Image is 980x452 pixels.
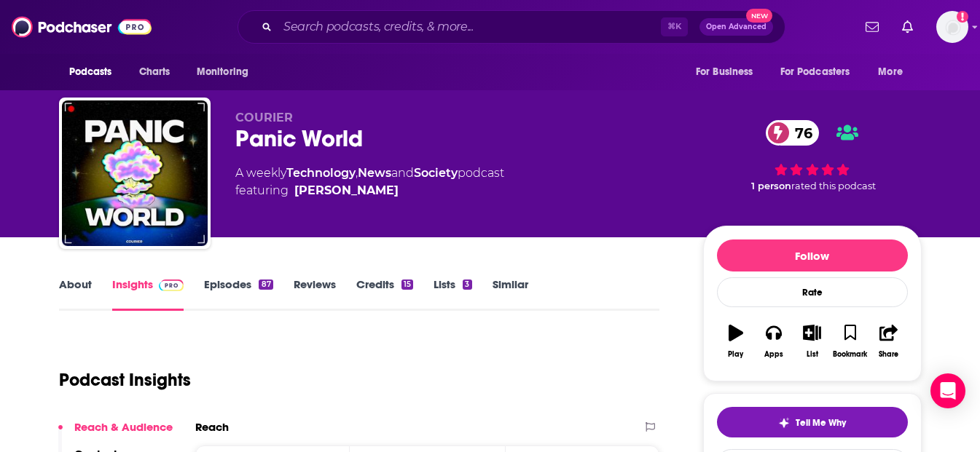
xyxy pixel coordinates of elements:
button: open menu [686,58,772,86]
img: Podchaser - Follow, Share and Rate Podcasts [12,13,152,41]
a: Reviews [294,277,336,311]
a: Society [414,166,458,180]
h2: Reach [195,420,229,434]
span: , [356,166,358,180]
button: List [793,315,831,368]
span: and [391,166,414,180]
a: Similar [493,277,528,311]
img: Panic World [62,100,208,246]
span: featuring [235,182,504,199]
button: Apps [755,315,793,368]
div: Search podcasts, credits, & more... [238,10,785,44]
a: InsightsPodchaser Pro [112,277,184,311]
a: About [59,277,92,311]
svg: Add a profile image [957,11,968,23]
div: Share [879,350,898,359]
a: Charts [130,58,179,86]
div: Open Intercom Messenger [930,373,965,408]
h1: Podcast Insights [59,369,191,391]
button: open menu [187,58,267,86]
span: rated this podcast [791,181,876,191]
button: tell me why sparkleTell Me Why [717,407,908,437]
button: open menu [868,58,921,86]
span: For Podcasters [780,62,850,82]
img: User Profile [936,11,968,43]
a: Technology [286,166,356,180]
p: Reach & Audience [74,420,173,434]
a: Credits15 [356,277,413,311]
div: 87 [259,279,273,290]
span: ⌘ K [661,17,688,36]
a: Episodes87 [204,277,273,311]
a: Show notifications dropdown [860,15,885,39]
div: 15 [401,279,413,290]
span: Open Advanced [706,23,767,31]
input: Search podcasts, credits, & more... [278,15,661,39]
a: 76 [766,120,820,146]
button: Follow [717,239,908,271]
img: Podchaser Pro [159,279,184,291]
div: Rate [717,277,908,307]
div: Bookmark [833,350,867,359]
a: Ryan Broderick [294,182,399,199]
a: Lists3 [434,277,471,311]
span: More [878,62,903,82]
span: Podcasts [69,62,112,82]
div: 3 [463,279,471,290]
span: COURIER [235,111,293,124]
div: List [807,350,818,359]
span: Monitoring [197,62,248,82]
div: Apps [764,350,783,359]
a: Show notifications dropdown [896,15,919,39]
button: Show profile menu [936,11,968,43]
div: 76 1 personrated this podcast [703,111,922,201]
button: Share [869,315,907,368]
span: 76 [780,120,820,146]
img: tell me why sparkle [778,417,790,429]
span: For Business [696,62,753,82]
span: 1 person [751,181,791,191]
span: Charts [139,62,170,82]
button: Play [717,315,755,368]
div: Play [728,350,743,359]
span: Logged in as jackiemayer [936,11,968,43]
span: Tell Me Why [796,417,846,429]
button: Bookmark [831,315,869,368]
div: A weekly podcast [235,164,504,199]
button: Open AdvancedNew [699,18,773,36]
a: News [358,166,391,180]
button: open menu [59,58,131,86]
span: New [746,9,772,23]
button: open menu [771,58,871,86]
button: Reach & Audience [58,420,173,447]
